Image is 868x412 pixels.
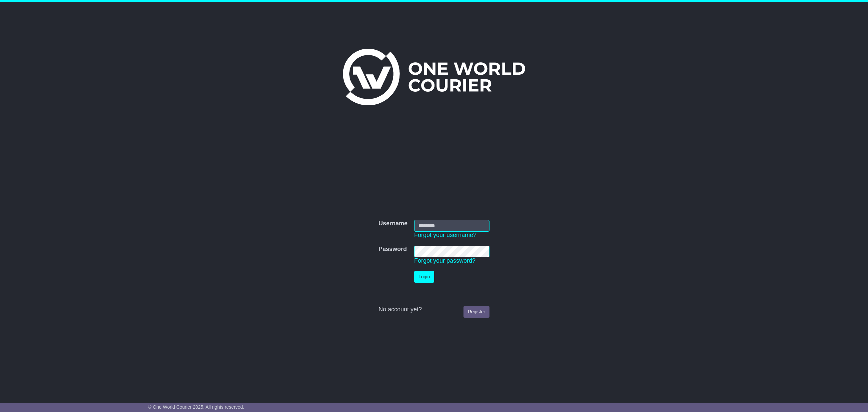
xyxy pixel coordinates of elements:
[148,404,244,410] span: © One World Courier 2025. All rights reserved.
[379,246,407,253] label: Password
[343,49,525,105] img: One World
[414,257,475,264] a: Forgot your password?
[463,306,489,318] a: Register
[414,271,434,283] button: Login
[379,306,489,313] div: No account yet?
[414,232,476,238] a: Forgot your username?
[379,220,408,227] label: Username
